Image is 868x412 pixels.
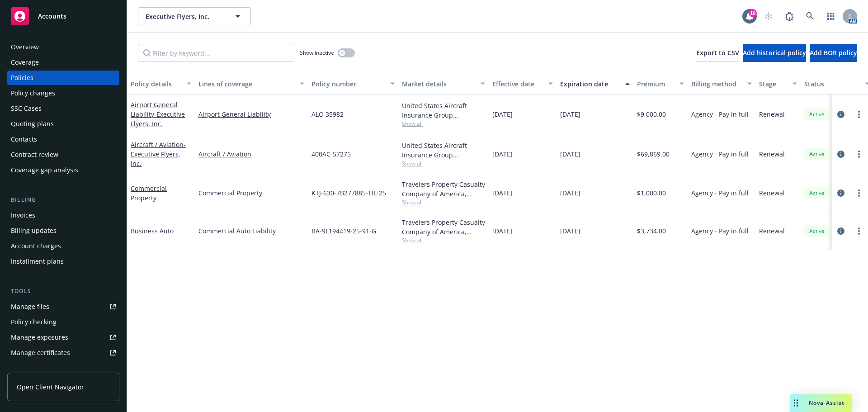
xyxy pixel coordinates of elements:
[492,109,513,119] span: [DATE]
[489,73,557,95] button: Effective date
[801,7,819,25] a: Search
[146,12,224,21] span: Executive Flyers, Inc.
[402,79,475,89] div: Market details
[198,226,304,236] a: Commercial Auto Liability
[402,141,485,160] div: United States Aircraft Insurance Group ([GEOGRAPHIC_DATA]), United States Aircraft Insurance Grou...
[560,149,580,159] span: [DATE]
[557,73,633,95] button: Expiration date
[696,48,739,57] span: Export to CSV
[759,188,785,198] span: Renewal
[7,223,119,238] a: Billing updates
[7,287,119,296] div: Tools
[854,149,864,160] a: more
[311,149,351,159] span: 400AC-57275
[492,226,513,236] span: [DATE]
[11,132,37,147] div: Contacts
[560,226,580,236] span: [DATE]
[402,199,485,206] span: Show all
[759,109,785,119] span: Renewal
[759,149,785,159] span: Renewal
[11,223,57,238] div: Billing updates
[743,48,806,57] span: Add historical policy
[691,109,749,119] span: Agency - Pay in full
[755,73,801,95] button: Stage
[11,239,61,253] div: Account charges
[854,188,864,199] a: more
[7,4,119,29] a: Accounts
[198,109,304,119] a: Airport General Liability
[492,149,513,159] span: [DATE]
[198,79,294,89] div: Lines of coverage
[743,44,806,62] button: Add historical policy
[835,109,846,120] a: circleInformation
[131,100,185,128] a: Airport General Liability
[402,218,485,237] div: Travelers Property Casualty Company of America, Travelers Insurance, National Hanger Insurance Pr...
[402,237,485,244] span: Show all
[402,120,485,128] span: Show all
[11,330,68,345] div: Manage exposures
[810,44,857,62] button: Add BOR policy
[759,79,787,89] div: Stage
[7,147,119,162] a: Contract review
[7,299,119,314] a: Manage files
[7,361,119,375] a: Manage claims
[198,188,304,198] a: Commercial Property
[131,110,185,128] span: - Executive Flyers, Inc.
[402,101,485,120] div: United States Aircraft Insurance Group ([GEOGRAPHIC_DATA]), United States Aircraft Insurance Grou...
[560,188,580,198] span: [DATE]
[7,254,119,269] a: Installment plans
[633,73,688,95] button: Premium
[696,44,739,62] button: Export to CSV
[195,73,308,95] button: Lines of coverage
[11,254,64,269] div: Installment plans
[311,109,344,119] span: ALO 35982
[808,189,826,197] span: Active
[759,7,778,25] a: Start snowing
[127,73,195,95] button: Policy details
[637,188,666,198] span: $1,000.00
[854,109,864,120] a: more
[637,149,670,159] span: $69,869.00
[790,394,852,412] button: Nova Assist
[7,163,119,177] a: Coverage gap analysis
[7,40,119,54] a: Overview
[300,49,334,57] span: Show inactive
[854,226,864,237] a: more
[7,239,119,253] a: Account charges
[11,117,54,131] div: Quoting plans
[131,184,167,202] a: Commercial Property
[398,73,489,95] button: Market details
[759,226,785,236] span: Renewal
[7,101,119,116] a: SSC Cases
[7,208,119,223] a: Invoices
[7,117,119,131] a: Quoting plans
[560,79,620,89] div: Expiration date
[402,160,485,167] span: Show all
[7,330,119,345] a: Manage exposures
[131,227,174,235] a: Business Auto
[38,13,66,20] span: Accounts
[492,188,513,198] span: [DATE]
[7,195,119,204] div: Billing
[311,226,376,236] span: BA-9L194419-25-91-G
[7,132,119,147] a: Contacts
[402,180,485,199] div: Travelers Property Casualty Company of America, Travelers Insurance, National Hanger Insurance Pr...
[308,73,398,95] button: Policy number
[11,361,57,375] div: Manage claims
[11,71,33,85] div: Policies
[637,79,674,89] div: Premium
[691,226,749,236] span: Agency - Pay in full
[7,346,119,360] a: Manage certificates
[780,7,798,25] a: Report a Bug
[808,150,826,158] span: Active
[311,188,386,198] span: KTJ-630-7B277885-TIL-25
[810,48,857,57] span: Add BOR policy
[7,55,119,70] a: Coverage
[691,149,749,159] span: Agency - Pay in full
[7,315,119,329] a: Policy checking
[835,149,846,160] a: circleInformation
[11,86,55,100] div: Policy changes
[804,79,859,89] div: Status
[11,163,78,177] div: Coverage gap analysis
